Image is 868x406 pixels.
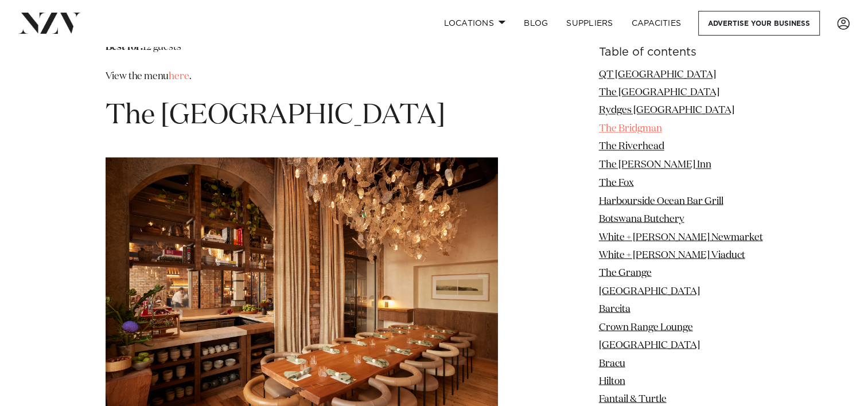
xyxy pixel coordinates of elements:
[599,232,763,242] a: White + [PERSON_NAME] Newmarket
[169,72,189,81] a: here
[599,142,664,152] a: The Riverhead
[106,69,498,84] p: View the menu .
[18,13,81,33] img: nzv-logo.png
[599,286,700,296] a: [GEOGRAPHIC_DATA]
[599,268,652,278] a: The Grange
[515,11,557,36] a: BLOG
[599,358,625,368] a: Bracu
[599,46,763,58] h6: Table of contents
[599,304,630,314] a: Barcita
[434,11,515,36] a: Locations
[599,70,716,80] a: QT [GEOGRAPHIC_DATA]
[599,196,723,206] a: Harbourside Ocean Bar Grill
[622,11,691,36] a: Capacities
[106,98,498,134] h1: The [GEOGRAPHIC_DATA]
[599,88,719,97] a: The [GEOGRAPHIC_DATA]
[599,178,634,188] a: The Fox
[599,395,667,404] a: Fantail & Turtle
[599,322,693,332] a: Crown Range Lounge
[106,42,143,52] strong: Best for:
[599,250,745,260] a: White + [PERSON_NAME] Viaduct
[557,11,622,36] a: SUPPLIERS
[599,341,700,350] a: [GEOGRAPHIC_DATA]
[599,160,711,170] a: The [PERSON_NAME] Inn
[599,376,625,386] a: Hilton
[599,124,662,134] a: The Bridgman
[599,214,684,224] a: Botswana Butchery
[599,106,734,116] a: Rydges [GEOGRAPHIC_DATA]
[698,11,820,36] a: Advertise your business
